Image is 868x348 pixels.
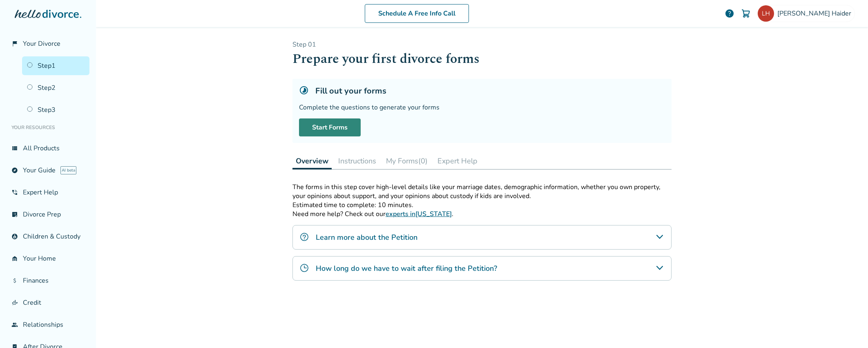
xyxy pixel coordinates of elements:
[292,201,672,210] p: Estimated time to complete: 10 minutes.
[292,210,672,219] p: Need more help? Check out our .
[292,49,672,69] h1: Prepare your first divorce forms
[22,100,89,119] a: Step3
[7,271,89,290] a: attach_moneyFinances
[11,255,18,262] span: garage_home
[292,225,672,250] div: Learn more about the Petition
[11,167,18,174] span: explore
[827,309,868,348] iframe: Chat Widget
[386,210,452,219] a: experts in[US_STATE]
[292,256,672,281] div: How long do we have to wait after filing the Petition?
[316,232,417,243] h4: Learn more about the Petition
[365,4,469,23] a: Schedule A Free Info Call
[7,205,89,224] a: list_alt_checkDivorce Prep
[299,118,361,136] a: Start Forms
[7,34,89,53] a: flag_2Your Divorce
[7,293,89,312] a: finance_modeCredit
[725,9,734,18] a: help
[7,161,89,180] a: exploreYour GuideAI beta
[741,9,751,18] img: Cart
[7,249,89,268] a: garage_homeYour Home
[7,227,89,246] a: account_childChildren & Custody
[11,321,18,328] span: group
[777,9,855,18] span: [PERSON_NAME] Haider
[292,40,672,49] p: Step 0 1
[11,233,18,240] span: account_child
[299,232,309,242] img: Learn more about the Petition
[11,277,18,284] span: attach_money
[434,153,481,169] button: Expert Help
[315,85,386,96] h5: Fill out your forms
[7,139,89,158] a: view_listAll Products
[11,145,18,152] span: view_list
[299,103,665,112] div: Complete the questions to generate your forms
[316,263,497,274] h4: How long do we have to wait after filing the Petition?
[758,5,774,22] img: lukeh@vulcan.com
[22,56,89,75] a: Step1
[335,153,379,169] button: Instructions
[7,315,89,334] a: groupRelationships
[11,189,18,196] span: phone_in_talk
[7,119,89,136] li: Your Resources
[11,211,18,218] span: list_alt_check
[11,299,18,306] span: finance_mode
[11,40,18,47] span: flag_2
[22,78,89,97] a: Step2
[7,183,89,202] a: phone_in_talkExpert Help
[60,166,76,174] span: AI beta
[292,183,672,201] p: The forms in this step cover high-level details like your marriage dates, demographic information...
[292,153,332,170] button: Overview
[23,39,60,48] span: Your Divorce
[299,263,309,273] img: How long do we have to wait after filing the Petition?
[383,153,431,169] button: My Forms(0)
